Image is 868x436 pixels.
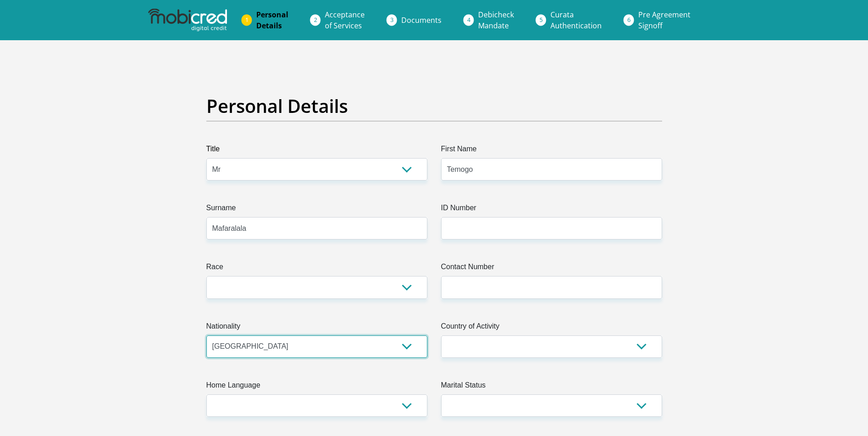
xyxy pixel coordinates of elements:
[206,202,427,217] label: Surname
[550,10,602,31] span: Curata Authentication
[318,5,372,35] a: Acceptanceof Services
[543,5,609,35] a: CurataAuthentication
[441,276,662,298] input: Contact Number
[256,10,288,31] span: Personal Details
[206,261,427,276] label: Race
[441,261,662,276] label: Contact Number
[638,10,690,31] span: Pre Agreement Signoff
[206,217,427,239] input: Surname
[631,5,698,35] a: Pre AgreementSignoff
[206,95,662,117] h2: Personal Details
[441,380,662,394] label: Marital Status
[148,9,227,32] img: mobicred logo
[441,321,662,335] label: Country of Activity
[206,321,427,335] label: Nationality
[325,10,365,31] span: Acceptance of Services
[478,10,514,31] span: Debicheck Mandate
[394,11,449,29] a: Documents
[206,380,427,394] label: Home Language
[249,5,296,35] a: PersonalDetails
[441,217,662,239] input: ID Number
[441,202,662,217] label: ID Number
[401,15,442,25] span: Documents
[441,144,662,158] label: First Name
[206,144,427,158] label: Title
[471,5,521,35] a: DebicheckMandate
[441,158,662,181] input: First Name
